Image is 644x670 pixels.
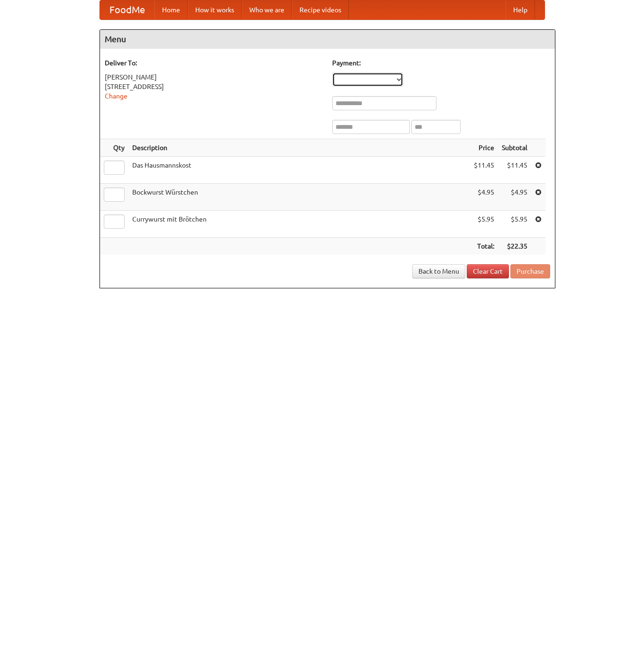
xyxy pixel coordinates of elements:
[105,72,323,82] div: [PERSON_NAME]
[100,30,555,49] h4: Menu
[100,139,128,157] th: Qty
[498,157,531,184] td: $11.45
[470,238,498,255] th: Total:
[498,139,531,157] th: Subtotal
[105,58,323,68] h5: Deliver To:
[100,0,154,19] a: FoodMe
[470,139,498,157] th: Price
[498,184,531,211] td: $4.95
[188,0,242,19] a: How it works
[498,238,531,255] th: $22.35
[128,157,470,184] td: Das Hausmannskost
[470,184,498,211] td: $4.95
[128,139,470,157] th: Description
[242,0,292,19] a: Who we are
[105,82,323,91] div: [STREET_ADDRESS]
[105,92,127,100] a: Change
[467,264,509,278] a: Clear Cart
[154,0,188,19] a: Home
[470,157,498,184] td: $11.45
[498,211,531,238] td: $5.95
[412,264,465,278] a: Back to Menu
[470,211,498,238] td: $5.95
[510,264,550,278] button: Purchase
[128,184,470,211] td: Bockwurst Würstchen
[292,0,349,19] a: Recipe videos
[128,211,470,238] td: Currywurst mit Brötchen
[332,58,550,68] h5: Payment:
[506,0,535,19] a: Help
